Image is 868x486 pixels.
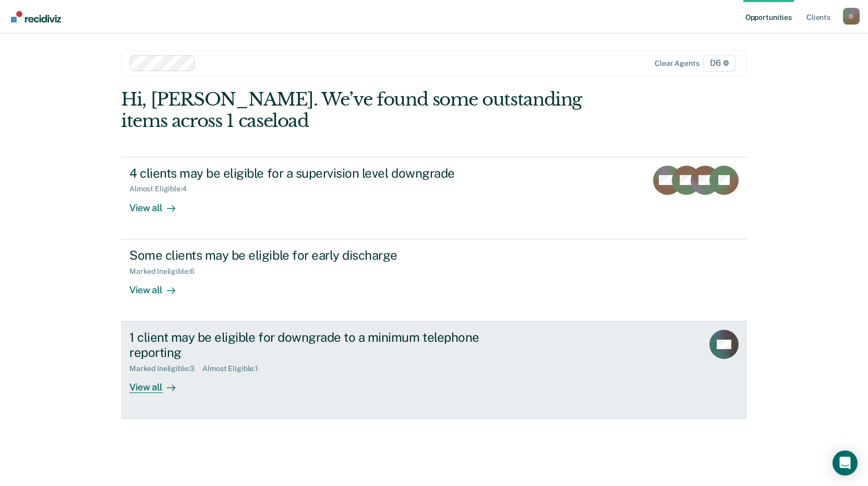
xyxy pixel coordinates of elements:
a: Some clients may be eligible for early dischargeMarked Ineligible:6View all [121,239,747,321]
a: 1 client may be eligible for downgrade to a minimum telephone reportingMarked Ineligible:3Almost ... [121,321,747,419]
button: Profile dropdown button [843,8,860,25]
div: 1 client may be eligible for downgrade to a minimum telephone reporting [129,330,496,360]
div: Some clients may be eligible for early discharge [129,248,496,263]
div: View all [129,373,188,393]
div: Almost Eligible : 4 [129,184,195,193]
div: D [843,8,860,25]
div: 4 clients may be eligible for a supervision level downgrade [129,166,496,181]
div: Hi, [PERSON_NAME]. We’ve found some outstanding items across 1 caseload [121,89,622,132]
div: Almost Eligible : 1 [202,364,267,373]
a: 4 clients may be eligible for a supervision level downgradeAlmost Eligible:4View all [121,157,747,239]
span: D6 [703,55,736,72]
div: Clear agents [655,59,699,68]
div: View all [129,193,188,214]
img: Recidiviz [11,11,61,22]
div: Marked Ineligible : 6 [129,267,202,276]
div: Marked Ineligible : 3 [129,364,202,373]
div: View all [129,275,188,296]
div: Open Intercom Messenger [833,450,858,476]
